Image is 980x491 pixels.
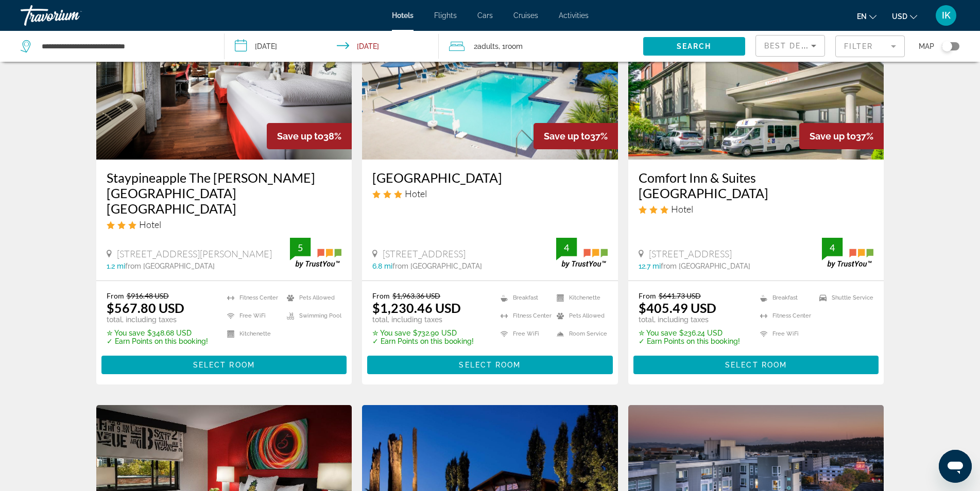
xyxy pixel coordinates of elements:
[367,356,613,374] button: Select Room
[671,203,693,215] span: Hotel
[755,327,814,340] li: Free WiFi
[498,39,523,54] span: , 1
[755,309,814,322] li: Fitness Center
[639,203,874,215] div: 3 star Hotel
[282,309,341,322] li: Swimming Pool
[639,329,677,337] span: ✮ You save
[810,131,856,142] span: Save up to
[505,42,523,50] span: Room
[125,262,215,270] span: from [GEOGRAPHIC_DATA]
[372,300,461,315] ins: $1,230.46 USD
[101,358,347,370] a: Select Room
[222,309,282,322] li: Free WiFi
[107,219,342,230] div: 3 star Hotel
[392,11,414,20] a: Hotels
[799,123,884,149] div: 37%
[107,329,145,337] span: ✮ You save
[556,238,608,268] img: trustyou-badge.svg
[639,337,740,345] p: ✓ Earn Points on this booking!
[755,291,814,304] li: Breakfast
[434,11,457,20] a: Flights
[127,291,169,300] del: $916.48 USD
[639,300,716,315] ins: $405.49 USD
[633,358,879,370] a: Select Room
[892,12,907,21] span: USD
[372,170,608,185] a: [GEOGRAPHIC_DATA]
[439,31,643,62] button: Travelers: 2 adults, 0 children
[474,39,498,54] span: 2
[477,11,493,20] a: Cars
[392,262,482,270] span: from [GEOGRAPHIC_DATA]
[117,248,272,259] span: [STREET_ADDRESS][PERSON_NAME]
[822,241,843,254] div: 4
[107,329,208,337] p: $348.68 USD
[267,123,352,149] div: 38%
[372,291,390,300] span: From
[383,248,466,259] span: [STREET_ADDRESS]
[556,241,577,254] div: 4
[639,291,656,300] span: From
[107,291,124,300] span: From
[372,329,410,337] span: ✮ You save
[639,170,874,201] a: Comfort Inn & Suites [GEOGRAPHIC_DATA]
[857,9,876,24] button: Change language
[649,248,732,259] span: [STREET_ADDRESS]
[639,329,740,337] p: $236.24 USD
[222,327,282,340] li: Kitchenette
[534,123,618,149] div: 37%
[107,337,208,345] p: ✓ Earn Points on this booking!
[933,5,959,26] button: User Menu
[639,315,740,324] p: total, including taxes
[495,309,552,322] li: Fitness Center
[477,42,498,50] span: Adults
[659,291,701,300] del: $641.73 USD
[835,35,905,58] button: Filter
[107,170,342,216] a: Staypineapple The [PERSON_NAME][GEOGRAPHIC_DATA] [GEOGRAPHIC_DATA]
[222,291,282,304] li: Fitness Center
[939,450,972,483] iframe: Button to launch messaging window
[544,131,590,142] span: Save up to
[552,291,608,304] li: Kitchenette
[101,356,347,374] button: Select Room
[21,2,124,29] a: Travorium
[107,315,208,324] p: total, including taxes
[942,10,951,21] span: IK
[405,188,427,199] span: Hotel
[513,11,538,20] a: Cruises
[372,188,608,199] div: 3 star Hotel
[139,219,161,230] span: Hotel
[552,327,608,340] li: Room Service
[677,42,712,50] span: Search
[107,262,125,270] span: 1.2 mi
[372,315,474,324] p: total, including taxes
[643,37,745,56] button: Search
[290,241,311,254] div: 5
[282,291,341,304] li: Pets Allowed
[372,337,474,345] p: ✓ Earn Points on this booking!
[459,361,521,369] span: Select Room
[225,31,439,62] button: Check-in date: Oct 20, 2025 Check-out date: Oct 24, 2025
[372,262,392,270] span: 6.8 mi
[559,11,589,20] a: Activities
[892,9,917,24] button: Change currency
[193,361,255,369] span: Select Room
[857,12,867,21] span: en
[934,42,959,51] button: Toggle map
[392,291,440,300] del: $1,963.36 USD
[814,291,873,304] li: Shuttle Service
[495,291,552,304] li: Breakfast
[367,358,613,370] a: Select Room
[495,327,552,340] li: Free WiFi
[633,356,879,374] button: Select Room
[107,300,184,315] ins: $567.80 USD
[290,238,341,268] img: trustyou-badge.svg
[639,262,661,270] span: 12.7 mi
[661,262,750,270] span: from [GEOGRAPHIC_DATA]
